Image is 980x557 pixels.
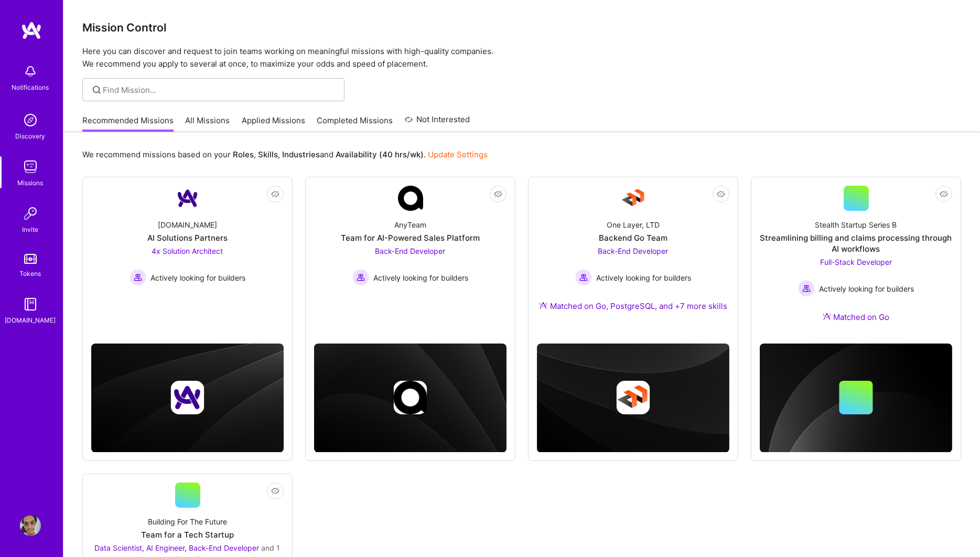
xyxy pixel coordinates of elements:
div: [DOMAIN_NAME] [5,315,56,326]
a: Company Logo[DOMAIN_NAME]AI Solutions Partners4x Solution Architect Actively looking for builders... [91,186,284,315]
span: Data Scientist, AI Engineer, Back-End Developer [95,543,260,552]
img: Company logo [617,381,650,414]
img: Ateam Purple Icon [539,301,547,309]
span: Actively looking for builders [819,283,914,294]
div: AI Solutions Partners [147,232,228,243]
img: discovery [20,110,41,131]
img: Actively looking for builders [130,269,146,286]
div: Invite [23,224,39,235]
b: Roles [233,149,254,159]
a: Applied Missions [242,115,305,132]
span: Back-End Developer [598,247,669,255]
img: cover [760,344,952,453]
a: Company LogoAnyTeamTeam for AI-Powered Sales PlatformBack-End Developer Actively looking for buil... [314,186,507,315]
i: icon EyeClosed [717,190,725,198]
img: Company logo [171,381,204,414]
div: Stealth Startup Series B [815,219,897,230]
img: Company logo [394,381,427,414]
div: Building For The Future [148,516,227,527]
input: Find Mission... [103,84,337,95]
div: Streamlining billing and claims processing through AI workflows [760,232,952,254]
img: Company Logo [621,186,646,211]
div: Notifications [12,82,49,93]
div: AnyTeam [394,219,426,230]
span: Actively looking for builders [596,272,691,283]
img: Company Logo [175,186,200,211]
div: Team for a Tech Startup [141,529,234,540]
b: Industries [282,149,320,159]
img: cover [314,344,507,452]
div: Discovery [16,131,46,142]
div: Team for AI-Powered Sales Platform [341,232,480,243]
div: Tokens [20,268,41,279]
img: cover [91,344,284,452]
img: teamwork [20,156,41,177]
img: cover [537,344,729,452]
p: We recommend missions based on your , , and . [82,149,488,160]
i: icon EyeClosed [271,487,279,495]
span: 4x Solution Architect [152,247,223,255]
a: User Avatar [17,515,44,536]
img: Invite [20,203,41,224]
i: icon EyeClosed [494,190,502,198]
span: Back-End Developer [375,247,446,255]
h3: Mission Control [82,21,961,34]
div: [DOMAIN_NAME] [158,219,217,230]
img: User Avatar [20,515,41,536]
img: Actively looking for builders [352,269,369,286]
span: Actively looking for builders [150,272,245,283]
i: icon EyeClosed [940,190,948,198]
div: Backend Go Team [599,232,667,243]
a: Company LogoOne Layer, LTDBackend Go TeamBack-End Developer Actively looking for buildersActively... [537,186,729,324]
div: Missions [18,177,44,188]
img: Actively looking for builders [798,280,815,297]
a: Update Settings [428,149,488,159]
a: Recommended Missions [82,115,174,132]
b: Availability (40 hrs/wk) [336,149,424,159]
a: Stealth Startup Series BStreamlining billing and claims processing through AI workflowsFull-Stack... [760,186,952,335]
img: guide book [20,294,41,315]
div: Matched on Go [823,312,890,323]
b: Skills [258,149,278,159]
a: All Missions [186,115,230,132]
img: bell [20,61,41,82]
img: logo [21,21,42,40]
img: Company Logo [398,186,423,211]
img: Ateam Purple Icon [823,312,831,320]
p: Here you can discover and request to join teams working on meaningful missions with high-quality ... [82,45,961,70]
span: Actively looking for builders [373,272,468,283]
img: Actively looking for builders [575,269,592,286]
img: tokens [24,254,37,264]
div: Matched on Go, PostgreSQL, and +7 more skills [539,301,727,312]
a: Not Interested [405,113,470,132]
span: Full-Stack Developer [820,258,892,266]
i: icon EyeClosed [271,190,279,198]
i: icon SearchGrey [91,84,103,96]
div: One Layer, LTD [607,219,660,230]
a: Completed Missions [317,115,393,132]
